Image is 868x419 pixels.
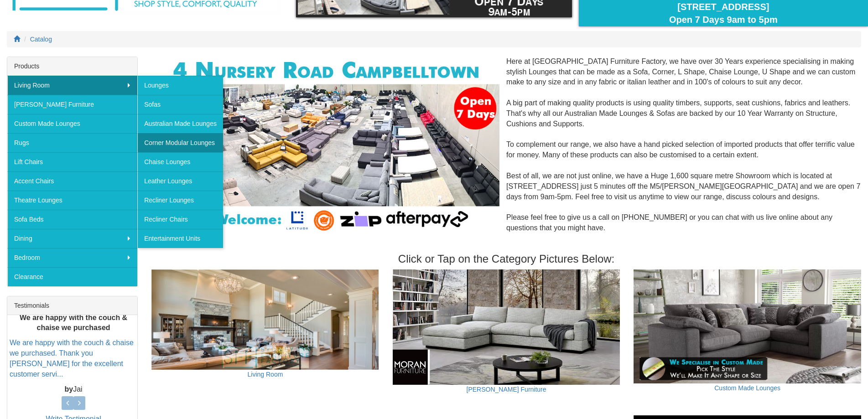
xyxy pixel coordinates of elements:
a: [PERSON_NAME] Furniture [7,95,137,114]
a: Bedroom [7,248,137,267]
a: Lift Chairs [7,152,137,171]
a: Chaise Lounges [137,152,223,171]
img: Living Room [151,269,379,370]
p: Jai [10,384,137,395]
img: Corner Modular Lounges [158,57,499,234]
a: Leather Lounges [137,171,223,191]
a: Accent Chairs [7,171,137,191]
img: Custom Made Lounges [634,269,861,383]
div: Here at [GEOGRAPHIC_DATA] Furniture Factory, we have over 30 Years experience specialising in mak... [151,57,861,244]
a: Corner Modular Lounges [137,133,223,152]
a: Australian Made Lounges [137,114,223,133]
a: Sofas [137,95,223,114]
a: Theatre Lounges [7,191,137,210]
div: Testimonials [7,296,137,315]
a: Dining [7,229,137,248]
a: Entertainment Units [137,229,223,248]
a: We are happy with the couch & chaise we purchased. Thank you [PERSON_NAME] for the excellent cust... [10,339,134,378]
a: Custom Made Lounges [7,114,137,133]
div: Products [7,57,137,76]
b: by [65,385,73,393]
a: Living Room [248,371,283,378]
b: We are happy with the couch & chaise we purchased [20,314,127,332]
a: Living Room [7,76,137,95]
a: Catalog [30,36,52,43]
a: Recliner Chairs [137,210,223,229]
img: Moran Furniture [393,269,620,385]
a: Custom Made Lounges [714,384,780,392]
a: Clearance [7,267,137,286]
a: Lounges [137,76,223,95]
a: Recliner Lounges [137,191,223,210]
h3: Click or Tap on the Category Pictures Below: [151,253,861,265]
a: Sofa Beds [7,210,137,229]
a: [PERSON_NAME] Furniture [467,386,546,393]
a: Rugs [7,133,137,152]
